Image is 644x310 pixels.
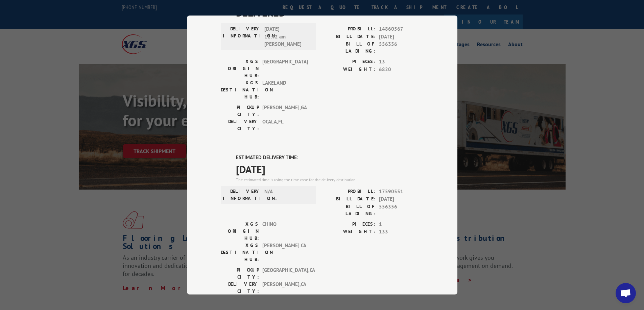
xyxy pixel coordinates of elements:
[221,281,259,295] label: DELIVERY CITY:
[322,188,376,196] label: PROBILL:
[322,33,376,41] label: BILL DATE:
[221,118,259,132] label: DELIVERY CITY:
[221,104,259,118] label: PICKUP CITY:
[379,25,424,33] span: 14860567
[262,281,308,295] span: [PERSON_NAME] , CA
[616,283,636,303] a: Open chat
[236,154,424,162] label: ESTIMATED DELIVERY TIME:
[379,188,424,196] span: 17590551
[262,104,308,118] span: [PERSON_NAME] , GA
[236,5,424,20] span: DELIVERED
[221,221,259,242] label: XGS ORIGIN HUB:
[264,188,310,202] span: N/A
[264,25,310,48] span: [DATE] 11:42 am [PERSON_NAME]
[221,79,259,101] label: XGS DESTINATION HUB:
[262,79,308,101] span: LAKELAND
[322,40,376,55] label: BILL OF LADING:
[322,25,376,33] label: PROBILL:
[379,228,424,236] span: 133
[379,33,424,41] span: [DATE]
[322,58,376,66] label: PIECES:
[322,228,376,236] label: WEIGHT:
[221,242,259,263] label: XGS DESTINATION HUB:
[223,25,261,48] label: DELIVERY INFORMATION:
[322,203,376,217] label: BILL OF LADING:
[262,58,308,79] span: [GEOGRAPHIC_DATA]
[223,188,261,202] label: DELIVERY INFORMATION:
[379,203,424,217] span: 556356
[262,118,308,132] span: OCALA , FL
[221,58,259,79] label: XGS ORIGIN HUB:
[379,58,424,66] span: 13
[379,66,424,74] span: 6820
[236,177,424,183] div: The estimated time is using the time zone for the delivery destination.
[221,266,259,281] label: PICKUP CITY:
[379,195,424,203] span: [DATE]
[379,40,424,55] span: 556356
[379,221,424,228] span: 1
[262,242,308,263] span: [PERSON_NAME] CA
[322,66,376,74] label: WEIGHT:
[322,195,376,203] label: BILL DATE:
[236,162,424,177] span: [DATE]
[262,221,308,242] span: CHINO
[322,221,376,228] label: PIECES:
[262,266,308,281] span: [GEOGRAPHIC_DATA] , CA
